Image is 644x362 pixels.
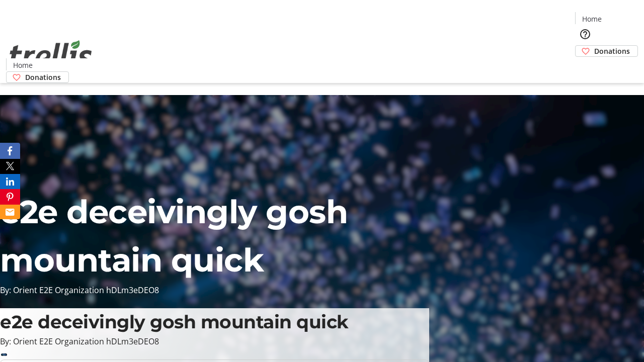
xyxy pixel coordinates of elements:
[25,72,61,82] span: Donations
[575,24,595,44] button: Help
[6,71,69,83] a: Donations
[6,29,96,79] img: Orient E2E Organization hDLm3eDEO8's Logo
[582,14,602,24] span: Home
[575,57,595,77] button: Cart
[594,46,630,56] span: Donations
[13,60,33,70] span: Home
[576,14,608,24] a: Home
[575,45,638,57] a: Donations
[7,60,39,70] a: Home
